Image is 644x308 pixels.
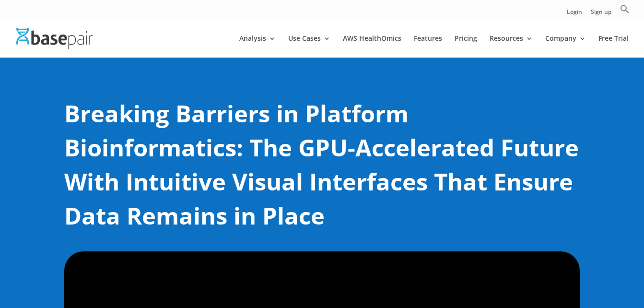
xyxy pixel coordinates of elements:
[455,35,477,58] a: Pricing
[16,28,93,48] img: Basepair
[288,35,330,58] a: Use Cases
[490,35,533,58] a: Resources
[239,35,276,58] a: Analysis
[598,35,629,58] a: Free Trial
[64,97,579,231] strong: Breaking Barriers in Platform Bioinformatics: The GPU-Accelerated Future With Intuitive Visual In...
[596,260,632,296] iframe: Drift Widget Chat Controller
[591,9,611,19] a: Sign up
[567,9,582,19] a: Login
[414,35,442,58] a: Features
[620,4,630,19] a: Search Icon Link
[545,35,586,58] a: Company
[343,35,401,58] a: AWS HealthOmics
[620,4,630,14] svg: Search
